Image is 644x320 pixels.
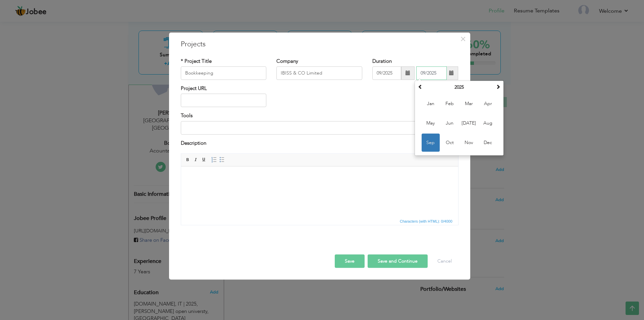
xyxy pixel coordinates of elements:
a: Bold [184,156,192,164]
iframe: Rich Text Editor, projectEditor [181,167,458,217]
label: Tools [181,112,193,119]
span: May [422,114,440,132]
span: Jun [441,114,459,132]
span: Next Year [496,84,500,89]
input: From [372,66,401,80]
th: Select Year [424,82,494,92]
span: Sep [422,134,440,152]
input: Present [416,66,447,80]
span: Characters (with HTML): 0/4000 [398,218,454,224]
a: Italic [192,156,200,164]
button: Save [335,255,365,268]
label: Description [181,140,206,147]
a: Insert/Remove Numbered List [210,156,218,164]
div: Statistics [398,218,454,224]
span: Apr [479,95,497,113]
span: × [460,33,466,45]
h3: Projects [181,39,459,49]
label: Project URL [181,85,207,92]
span: [DATE] [460,114,478,132]
button: Save and Continue [368,255,428,268]
a: Insert/Remove Bulleted List [218,156,226,164]
span: Dec [479,134,497,152]
button: Cancel [431,255,459,268]
label: * Project Title [181,57,212,64]
a: Underline [200,156,208,164]
label: Company [276,57,298,64]
span: Feb [441,95,459,113]
span: Previous Year [418,84,423,89]
span: Nov [460,134,478,152]
span: Mar [460,95,478,113]
span: Jan [422,95,440,113]
span: Aug [479,114,497,132]
span: Oct [441,134,459,152]
label: Duration [372,57,392,64]
button: Close [458,33,469,44]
